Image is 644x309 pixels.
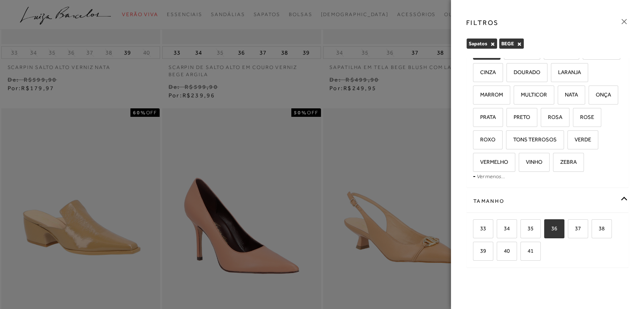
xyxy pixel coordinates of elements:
[550,69,558,78] input: LARANJA
[474,69,496,75] span: CINZA
[495,248,504,257] input: 40
[501,41,514,47] span: BEGE
[542,114,562,120] span: ROSA
[474,114,496,120] span: PRATA
[474,91,503,98] span: MARROM
[467,190,628,212] div: Tamanho
[587,92,596,100] input: ONÇA
[472,69,480,78] input: CINZA
[517,41,522,47] button: BEGE Close
[545,225,557,232] span: 36
[498,248,510,254] span: 40
[498,225,510,232] span: 34
[505,137,513,145] input: TONS TERROSOS
[519,226,528,234] input: 35
[512,92,521,100] input: MULTICOR
[469,41,487,47] span: Sapatos
[520,159,542,165] span: VINHO
[574,114,594,120] span: ROSE
[507,69,540,75] span: DOURADO
[543,226,551,234] input: 36
[472,248,480,257] input: 39
[466,18,499,28] h3: FILTROS
[495,226,504,234] input: 34
[505,114,514,123] input: PRETO
[552,69,581,75] span: LARANJA
[472,137,480,145] input: ROXO
[474,248,486,254] span: 39
[566,137,575,145] input: VERDE
[473,173,475,179] span: -
[554,159,577,165] span: ZEBRA
[572,114,580,123] input: ROSE
[519,248,528,257] input: 41
[590,226,599,234] input: 38
[472,159,480,168] input: VERMELHO
[556,92,565,100] input: NATA
[507,136,557,143] span: TONS TERROSOS
[569,225,581,232] span: 37
[558,91,578,98] span: NATA
[567,226,575,234] input: 37
[521,248,533,254] span: 41
[472,226,480,234] input: 33
[474,136,495,143] span: ROXO
[472,92,480,100] input: MARROM
[490,41,495,47] button: Sapatos Close
[521,225,533,232] span: 35
[507,114,530,120] span: PRETO
[514,91,547,98] span: MULTICOR
[472,114,480,123] input: PRATA
[477,173,505,179] a: Ver menos...
[474,225,486,232] span: 33
[568,136,591,143] span: VERDE
[505,69,514,78] input: DOURADO
[592,225,605,232] span: 38
[552,159,560,168] input: ZEBRA
[517,159,526,168] input: VINHO
[474,159,508,165] span: VERMELHO
[589,91,611,98] span: ONÇA
[539,114,548,123] input: ROSA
